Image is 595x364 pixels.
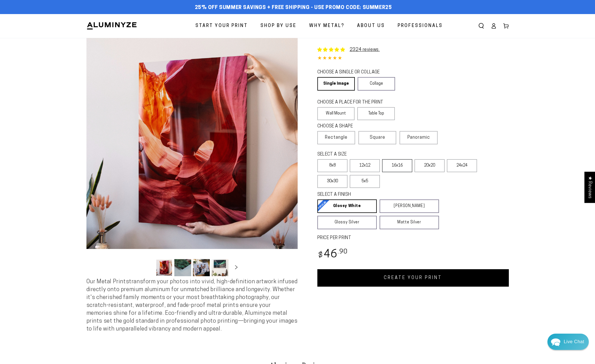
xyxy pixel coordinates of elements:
[318,252,323,259] span: $
[325,134,347,141] span: Rectangle
[547,334,589,350] div: Chat widget toggle
[357,22,385,30] span: About Us
[317,99,390,106] legend: CHOOSE A PLACE FOR THE PRINT
[350,48,380,52] a: 2324 reviews.
[195,5,392,11] span: 25% off Summer Savings + Free Shipping - Use Promo Code: SUMMER25
[305,19,349,33] a: Why Metal?
[317,159,347,172] label: 8x8
[317,269,509,287] a: CREATE YOUR PRINT
[350,175,380,188] label: 5x5
[415,159,445,172] label: 20x20
[230,261,242,274] button: Slide right
[142,261,154,274] button: Slide left
[309,22,344,30] span: Why Metal?
[317,123,391,130] legend: CHOOSE A SHAPE
[382,159,412,172] label: 16x16
[191,19,252,33] a: Start Your Print
[317,107,355,120] label: Wall Mount
[358,77,395,91] a: Collage
[260,22,297,30] span: Shop By Use
[211,259,228,276] button: Load image 4 in gallery view
[256,19,301,33] a: Shop By Use
[317,235,509,241] label: PRICE PER PRINT
[317,55,509,63] div: 4.85 out of 5.0 stars
[86,38,298,278] media-gallery: Gallery Viewer
[193,259,210,276] button: Load image 3 in gallery view
[350,159,380,172] label: 12x12
[317,175,347,188] label: 30x30
[357,107,395,120] label: Table Top
[380,216,439,229] a: Matte Silver
[353,19,389,33] a: About Us
[393,19,447,33] a: Professionals
[317,69,390,76] legend: CHOOSE A SINGLE OR COLLAGE
[86,22,137,30] img: Aluminyze
[317,249,348,260] bdi: 46
[317,192,425,198] legend: SELECT A FINISH
[370,134,385,141] span: Square
[174,259,191,276] button: Load image 2 in gallery view
[407,135,430,140] span: Panoramic
[317,151,430,158] legend: SELECT A SIZE
[475,20,487,32] summary: Search our site
[317,77,355,91] a: Single Image
[195,22,248,30] span: Start Your Print
[447,159,477,172] label: 24x24
[317,199,377,213] a: Glossy White
[584,172,595,203] div: Click to open Judge.me floating reviews tab
[317,216,377,229] a: Glossy Silver
[564,334,584,350] div: Contact Us Directly
[86,279,298,332] span: Our Metal Prints transform your photos into vivid, high-definition artwork infused directly onto ...
[338,249,348,255] sup: .90
[380,199,439,213] a: [PERSON_NAME]
[398,22,443,30] span: Professionals
[156,259,173,276] button: Load image 1 in gallery view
